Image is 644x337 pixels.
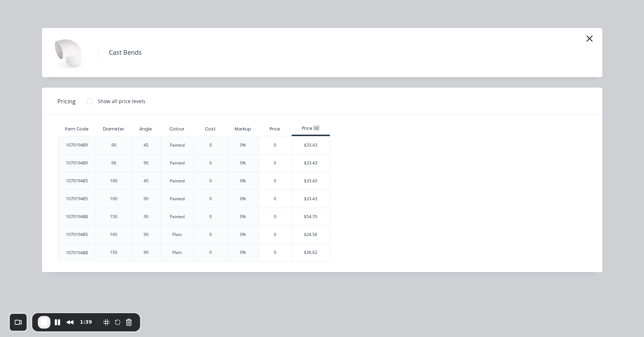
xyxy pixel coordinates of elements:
div: 107019485 [66,196,88,202]
div: Painted [170,196,185,202]
img: Cast Bends [53,35,88,70]
div: 0% [240,249,246,256]
div: Colour [164,120,190,138]
div: Painted [170,214,185,220]
div: 107019488 [66,214,88,220]
div: 0 [259,208,292,225]
div: Item Code [59,120,94,138]
div: $54.70 [292,208,330,225]
div: Plain [172,249,182,256]
div: 0 [259,172,292,190]
div: 90 [144,231,148,238]
div: 0 [259,136,292,154]
div: 0% [240,196,246,202]
div: 0 [209,196,212,202]
div: Cost [194,122,227,136]
div: 90 [144,214,148,220]
div: $33.43 [292,136,330,154]
div: 150 [110,249,117,256]
div: $33.43 [292,190,330,208]
div: $36.62 [292,244,330,261]
div: 107019485 [66,178,88,184]
div: 100 [110,196,117,202]
div: Painted [170,142,185,148]
div: 0 [259,244,292,261]
div: 0 [209,178,212,184]
div: 0% [240,160,246,166]
div: 0% [240,178,246,184]
div: 150 [110,214,117,220]
div: 107019489 [66,160,88,166]
div: 0% [240,142,246,148]
div: Diameter [97,120,130,138]
div: Show all price levels [98,97,145,105]
div: 0 [259,154,292,172]
span: Pricing [57,97,76,106]
div: 0 [209,231,212,238]
div: 90 [144,249,148,256]
div: Markup [227,122,258,136]
div: 0 [209,142,212,148]
div: 90 [111,160,116,166]
div: 90 [111,142,116,148]
div: 100 [110,231,117,238]
div: 0 [209,160,212,166]
div: 0 [209,249,212,256]
div: 100 [110,178,117,184]
div: Price [258,122,292,136]
div: 107019485 [66,231,88,238]
div: 0% [240,214,246,220]
div: $33.43 [292,154,330,172]
div: Painted [170,178,185,184]
div: 90 [144,160,148,166]
div: 0 [209,214,212,220]
div: $24.56 [292,226,330,243]
div: 0 [259,226,292,243]
div: 107019489 [66,142,88,148]
div: $33.43 [292,172,330,190]
div: Angle [134,120,158,138]
div: 45 [144,142,148,148]
h4: Cast Bends [98,46,152,59]
div: Painted [170,160,185,166]
div: 107019488 [66,250,88,256]
div: 90 [144,196,148,202]
div: 0% [240,231,246,238]
div: 0 [259,190,292,208]
div: 45 [144,178,148,184]
div: Price (B) [292,125,330,132]
div: Plain [172,231,182,238]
